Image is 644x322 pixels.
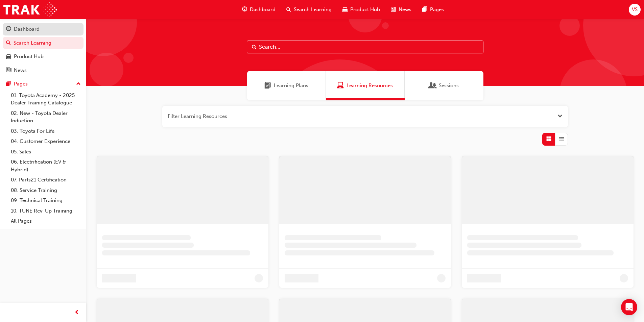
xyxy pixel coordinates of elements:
[6,26,11,32] span: guage-icon
[8,136,84,147] a: 04. Customer Experience
[8,108,84,126] a: 02. New - Toyota Dealer Induction
[294,6,332,14] span: Search Learning
[247,41,483,53] input: Search...
[557,113,563,120] button: Open the filter
[252,43,257,51] span: Search
[237,3,281,17] a: guage-iconDashboard
[8,195,84,206] a: 09. Technical Training
[8,206,84,216] a: 10. TUNE Rev-Up Training
[8,216,84,226] a: All Pages
[429,82,436,90] span: Sessions
[14,67,27,74] div: News
[3,50,84,63] a: Product Hub
[14,80,28,88] div: Pages
[8,175,84,185] a: 07. Parts21 Certification
[74,308,79,317] span: prev-icon
[242,5,247,14] span: guage-icon
[274,82,308,90] span: Learning Plans
[326,71,405,100] a: Learning ResourcesLearning Resources
[14,25,40,33] div: Dashboard
[8,90,84,108] a: 01. Toyota Academy - 2025 Dealer Training Catalogue
[422,5,427,14] span: pages-icon
[347,82,393,90] span: Learning Resources
[3,23,84,35] a: Dashboard
[546,135,551,143] span: Grid
[14,53,44,60] div: Product Hub
[632,6,638,14] span: VS
[6,40,11,46] span: search-icon
[8,185,84,196] a: 08. Service Training
[286,5,291,14] span: search-icon
[621,299,637,315] div: Open Intercom Messenger
[3,78,84,90] button: Pages
[264,82,271,90] span: Learning Plans
[405,71,483,100] a: SessionsSessions
[8,157,84,175] a: 06. Electrification (EV & Hybrid)
[350,6,380,14] span: Product Hub
[391,5,396,14] span: news-icon
[559,135,564,143] span: List
[6,81,11,87] span: pages-icon
[247,71,326,100] a: Learning PlansLearning Plans
[3,22,84,78] button: DashboardSearch LearningProduct HubNews
[342,5,348,14] span: car-icon
[6,68,11,74] span: news-icon
[399,6,411,14] span: News
[281,3,337,17] a: search-iconSearch Learning
[430,6,444,14] span: Pages
[3,64,84,77] a: News
[8,126,84,137] a: 03. Toyota For Life
[337,3,385,17] a: car-iconProduct Hub
[629,4,641,16] button: VS
[439,82,459,90] span: Sessions
[385,3,417,17] a: news-iconNews
[417,3,449,17] a: pages-iconPages
[250,6,276,14] span: Dashboard
[3,37,84,49] a: Search Learning
[8,147,84,157] a: 05. Sales
[76,80,81,89] span: up-icon
[6,54,11,60] span: car-icon
[3,2,57,17] img: Trak
[337,82,344,90] span: Learning Resources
